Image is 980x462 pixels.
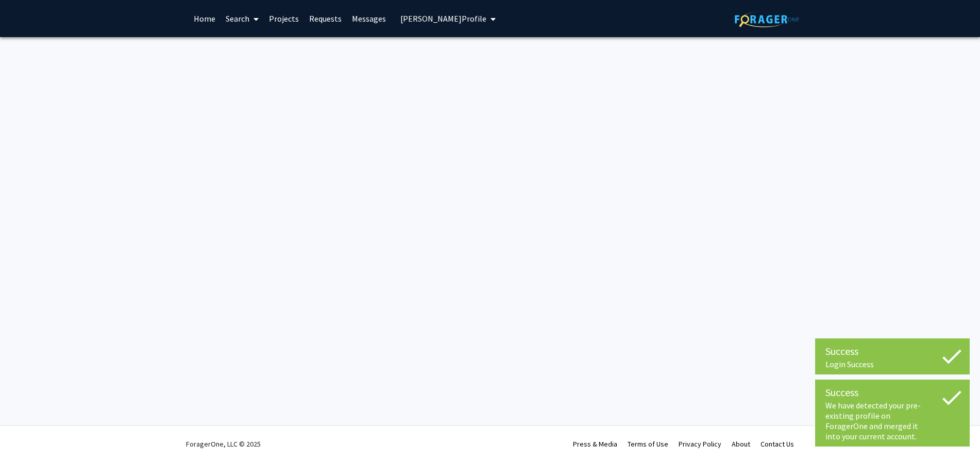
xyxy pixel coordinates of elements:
a: Projects [264,1,304,37]
span: [PERSON_NAME] Profile [400,13,486,24]
div: Success [825,344,959,359]
img: ForagerOne Logo [735,11,799,27]
a: Home [189,1,221,37]
a: Press & Media [573,439,617,449]
a: About [732,439,750,449]
a: Privacy Policy [679,439,721,449]
a: Search [221,1,264,37]
div: ForagerOne, LLC © 2025 [186,426,261,462]
a: Terms of Use [628,439,668,449]
a: Requests [304,1,347,37]
a: Contact Us [761,439,794,449]
div: Login Success [825,359,959,369]
div: Success [825,385,959,400]
div: We have detected your pre-existing profile on ForagerOne and merged it into your current account. [825,400,959,441]
a: Messages [347,1,391,37]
